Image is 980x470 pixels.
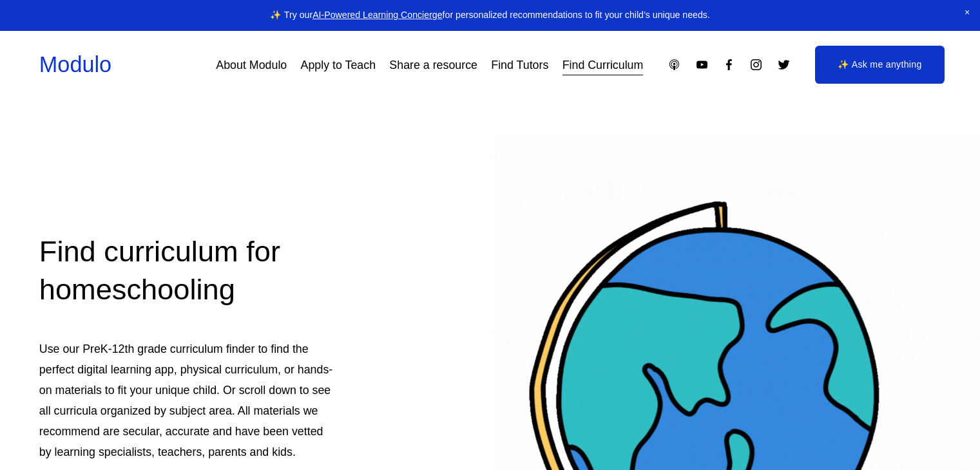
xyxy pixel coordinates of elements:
a: Apple Podcasts [668,58,681,71]
a: Find Curriculum [562,53,644,77]
a: Apply to Teach [301,53,376,77]
a: YouTube [695,58,709,71]
a: ✨ Ask me anything [815,46,945,84]
a: About Modulo [216,53,287,77]
a: Find Tutors [491,53,548,77]
p: Use our PreK-12th grade curriculum finder to find the perfect digital learning app, physical curr... [39,339,335,462]
a: Facebook [722,58,736,71]
a: AI-Powered Learning Concierge [312,10,442,20]
a: Modulo [39,52,111,77]
h2: Find curriculum for homeschooling [39,232,335,308]
a: Instagram [749,58,763,71]
a: Twitter [777,58,791,71]
a: Share a resource [389,53,477,77]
